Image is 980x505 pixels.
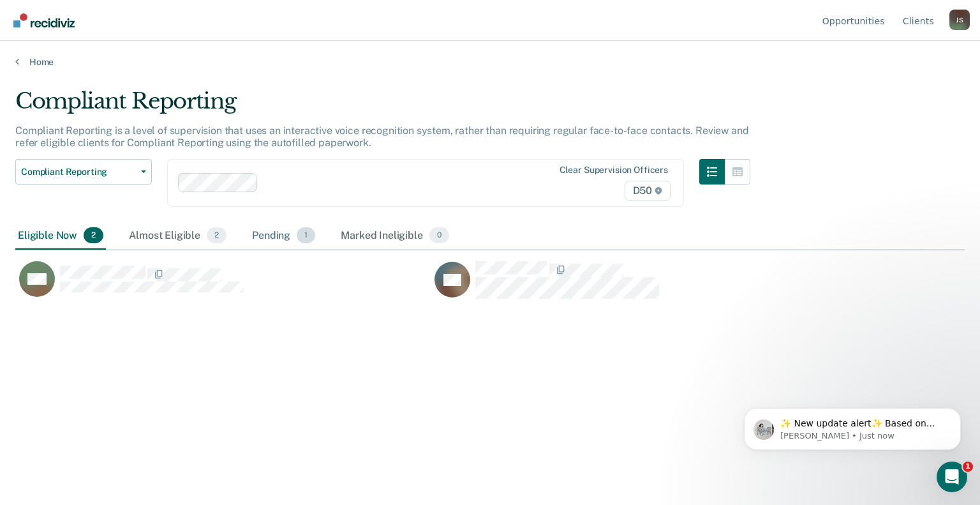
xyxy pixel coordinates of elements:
[126,222,229,250] div: Almost Eligible2
[15,124,748,149] p: Compliant Reporting is a level of supervision that uses an interactive voice recognition system, ...
[625,181,671,201] span: D50
[937,462,967,492] iframe: Intercom live chat
[15,88,750,124] div: Compliant Reporting
[13,13,75,27] img: Recidiviz
[949,10,970,30] div: J S
[56,49,220,61] p: Message from Kim, sent Just now
[249,222,318,250] div: Pending1
[15,56,965,68] a: Home
[338,222,452,250] div: Marked Ineligible0
[56,37,219,289] span: ✨ New update alert✨ Based on your feedback, we've made a few updates we wanted to share. 1. We ha...
[15,260,431,312] div: CaseloadOpportunityCell-00536050
[207,227,226,244] span: 2
[15,222,106,250] div: Eligible Now2
[949,10,970,30] button: Profile dropdown button
[84,227,103,244] span: 2
[297,227,315,244] span: 1
[15,159,152,185] button: Compliant Reporting
[429,227,449,244] span: 0
[21,167,136,177] span: Compliant Reporting
[963,462,973,472] span: 1
[725,381,980,471] iframe: Intercom notifications message
[560,165,668,176] div: Clear supervision officers
[431,260,846,312] div: CaseloadOpportunityCell-00569289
